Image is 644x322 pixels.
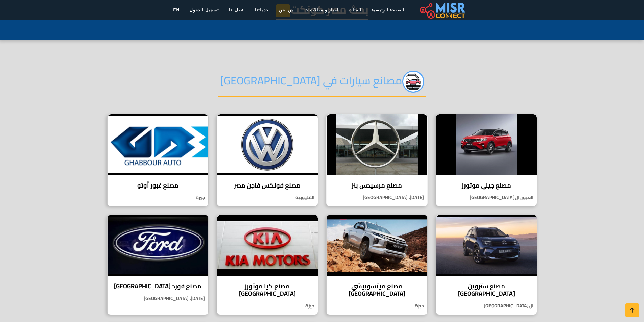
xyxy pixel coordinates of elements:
[222,182,313,189] h4: مصنع فولكس فاجن مصر
[420,2,465,19] img: main.misr_connect
[327,215,427,276] img: مصنع ميتسوبيشي مصر
[103,114,213,207] a: مصنع غبور أوتو مصنع غبور أوتو جيزة
[436,215,537,276] img: مصنع ستروين مصر
[218,71,426,97] h2: مصانع سيارات في [GEOGRAPHIC_DATA]
[103,215,213,315] a: مصنع فورد مصر مصنع فورد [GEOGRAPHIC_DATA] [DATE], [GEOGRAPHIC_DATA]
[327,302,427,309] p: جيزة
[108,114,208,175] img: مصنع غبور أوتو
[113,282,203,290] h4: مصنع فورد [GEOGRAPHIC_DATA]
[332,182,422,189] h4: مصنع مرسيدس بنز
[274,4,299,17] a: من نحن
[250,4,274,17] a: خدماتنا
[441,282,532,297] h4: مصنع ستروين [GEOGRAPHIC_DATA]
[436,302,537,309] p: ال[GEOGRAPHIC_DATA]
[222,282,313,297] h4: مصنع كيا موتورز [GEOGRAPHIC_DATA]
[108,295,208,302] p: [DATE], [GEOGRAPHIC_DATA]
[332,282,422,297] h4: مصنع ميتسوبيشي [GEOGRAPHIC_DATA]
[217,302,318,309] p: جيزة
[432,114,541,207] a: مصنع جيلي موتورز مصنع جيلي موتورز العبور, ال[GEOGRAPHIC_DATA]
[322,114,432,207] a: مصنع مرسيدس بنز مصنع مرسيدس بنز [DATE], [GEOGRAPHIC_DATA]
[310,7,338,13] span: اخبار و مقالات
[108,215,208,276] img: مصنع فورد مصر
[185,4,223,17] a: تسجيل الدخول
[327,194,427,201] p: [DATE], [GEOGRAPHIC_DATA]
[213,114,322,207] a: مصنع فولكس فاجن مصر مصنع فولكس فاجن مصر القليوبية
[224,4,250,17] a: اتصل بنا
[217,194,318,201] p: القليوبية
[436,194,537,201] p: العبور, ال[GEOGRAPHIC_DATA]
[366,4,409,17] a: الصفحة الرئيسية
[217,114,318,175] img: مصنع فولكس فاجن مصر
[322,215,432,315] a: مصنع ميتسوبيشي مصر مصنع ميتسوبيشي [GEOGRAPHIC_DATA] جيزة
[441,182,532,189] h4: مصنع جيلي موتورز
[432,215,541,315] a: مصنع ستروين مصر مصنع ستروين [GEOGRAPHIC_DATA] ال[GEOGRAPHIC_DATA]
[327,114,427,175] img: مصنع مرسيدس بنز
[436,114,537,175] img: مصنع جيلي موتورز
[343,4,366,17] a: الفئات
[402,71,424,93] img: KcsV4U5bcT0NjSiBF6BW.png
[213,215,322,315] a: مصنع كيا موتورز مصر مصنع كيا موتورز [GEOGRAPHIC_DATA] جيزة
[113,182,203,189] h4: مصنع غبور أوتو
[217,215,318,276] img: مصنع كيا موتورز مصر
[108,194,208,201] p: جيزة
[299,4,343,17] a: اخبار و مقالات
[168,4,185,17] a: EN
